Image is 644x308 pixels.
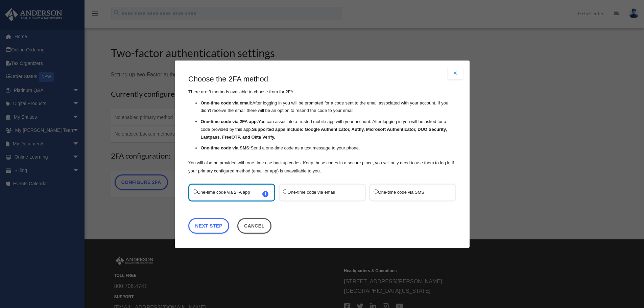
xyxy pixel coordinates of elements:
[193,188,264,197] label: One-time code via 2FA app
[448,67,463,79] button: Close modal
[200,145,251,150] strong: One-time code via SMS:
[200,118,456,141] li: You can associate a trusted mobile app with your account. After logging in you will be asked for ...
[200,144,456,152] li: Send a one-time code as a text message to your phone.
[188,74,456,175] div: There are 3 methods available to choose from for 2FA:
[188,218,229,233] a: Next Step
[200,100,252,105] strong: One-time code via email:
[200,127,447,140] strong: Supported apps include: Google Authenticator, Authy, Microsoft Authenticator, DUO Security, Lastp...
[200,99,456,115] li: After logging in you will be prompted for a code sent to the email associated with your account. ...
[283,189,287,193] input: One-time code via email
[373,189,378,193] input: One-time code via SMS
[237,218,271,233] button: Close this dialog window
[373,188,445,197] label: One-time code via SMS
[188,74,456,85] h3: Choose the 2FA method
[262,191,268,197] span: i
[188,159,456,175] p: You will also be provided with one-time use backup codes. Keep these codes in a secure place, you...
[200,119,258,124] strong: One-time code via 2FA app:
[283,188,354,197] label: One-time code via email
[193,189,197,193] input: One-time code via 2FA appi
